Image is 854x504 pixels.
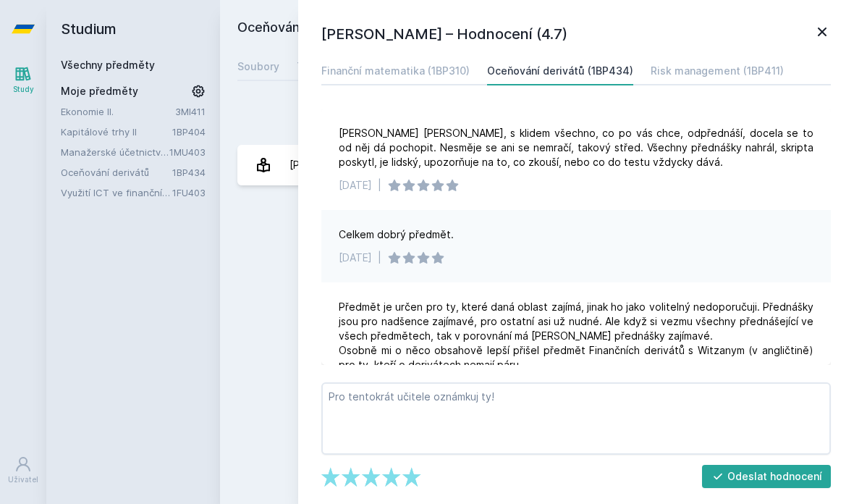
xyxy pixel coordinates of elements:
a: Testy [297,52,326,81]
div: [PERSON_NAME] [PERSON_NAME], s klidem všechno, co po vás chce, odpřednáší, docela se to od něj dá... [339,126,813,169]
a: [PERSON_NAME] 6 hodnocení 4.7 [237,145,837,185]
a: Soubory [237,52,279,81]
a: Kapitálové trhy II [61,125,172,139]
a: Study [3,58,43,102]
a: 3MI411 [175,106,206,117]
a: Oceňování derivátů [61,165,172,180]
a: Využití ICT ve finančním účetnictví [61,185,172,200]
a: Uživatel [3,448,43,492]
a: 1BP434 [172,167,206,178]
div: Study [13,84,34,95]
a: Manažerské účetnictví II. [61,145,169,159]
h2: Oceňování derivátů (1BP434) [237,17,670,41]
a: Ekonomie II. [61,104,175,119]
div: | [378,178,381,193]
span: Moje předměty [61,84,138,98]
a: 1MU403 [169,146,206,158]
div: [DATE] [339,178,372,193]
a: 1BP404 [172,126,206,138]
div: Soubory [237,59,279,74]
a: 1FU403 [172,187,206,198]
div: [PERSON_NAME] [289,151,370,180]
a: Všechny předměty [61,59,155,71]
div: Uživatel [8,474,38,485]
div: Testy [297,59,326,74]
